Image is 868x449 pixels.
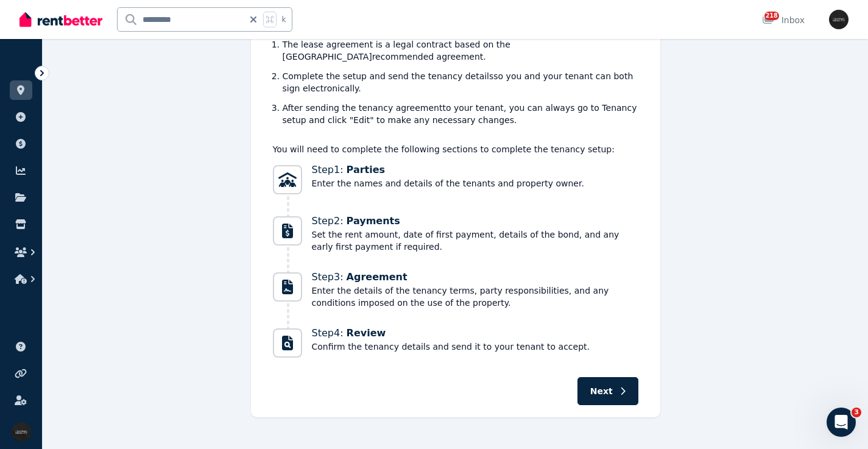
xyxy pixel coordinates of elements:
p: You will need to complete the following sections to complete the tenancy setup: [273,143,638,155]
button: Next [577,377,638,405]
span: Step 3 : [312,270,638,285]
div: Inbox [762,14,805,26]
nav: Progress [273,163,638,360]
img: RentBetter [19,10,102,29]
span: Review [347,327,386,339]
span: Step 2 : [312,214,638,228]
img: Iconic Realty Pty Ltd [12,422,31,442]
iframe: Intercom live chat [827,408,856,437]
li: The lease agreement is a legal contract based on the [GEOGRAPHIC_DATA] recommended agreement. [283,38,638,63]
span: Set the rent amount, date of first payment, details of the bond, and any early first payment if r... [312,228,638,253]
span: Next [590,385,613,397]
span: Step 1 : [312,163,584,177]
span: 218 [764,12,779,20]
span: k [281,15,286,24]
span: Agreement [347,271,408,283]
img: Iconic Realty Pty Ltd [829,10,849,29]
span: Confirm the tenancy details and send it to your tenant to accept. [312,341,590,353]
li: After sending the tenancy agreement to your tenant, you can always go to Tenancy setup and click ... [283,102,638,126]
span: Enter the details of the tenancy terms, party responsibilities, and any conditions imposed on the... [312,285,638,309]
span: 3 [852,408,861,417]
span: Payments [347,215,400,227]
span: Parties [347,164,386,175]
li: Complete the setup and send the tenancy details so you and your tenant can both sign electronical... [283,70,638,94]
span: Enter the names and details of the tenants and property owner. [312,177,584,189]
span: Step 4 : [312,326,590,341]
